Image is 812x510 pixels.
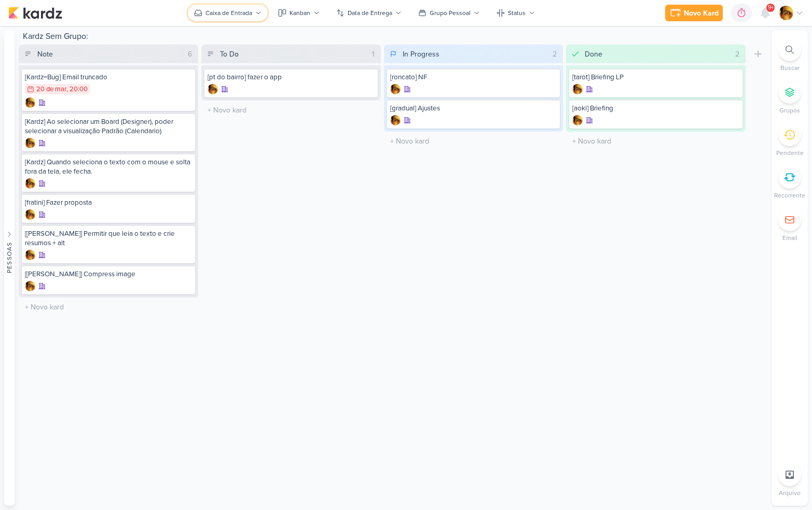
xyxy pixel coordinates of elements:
img: Leandro Guedes [572,115,583,125]
div: Criador(a): Leandro Guedes [208,84,218,94]
div: Novo Kard [684,8,719,19]
div: [Kardz] Quando seleciona o texto com o mouse e solta fora da tela, ele fecha. [25,158,192,176]
div: [amelia] Permitir que leia o texto e crie resumos + alt [25,229,192,248]
div: 2 [548,49,561,60]
div: Criador(a): Leandro Guedes [25,138,35,148]
div: [fratini] Fazer proposta [25,198,192,207]
input: + Novo kard [386,134,561,149]
p: Email [782,233,797,243]
img: Leandro Guedes [208,84,218,94]
div: [amelia] Compress image [25,270,192,279]
div: 20 de mar [36,86,66,93]
p: Pendente [776,148,804,158]
div: Criador(a): Leandro Guedes [25,209,35,220]
div: 1 [368,49,379,60]
div: [Kardz=Bug] Email truncado [25,73,192,82]
div: [tarot] Briefing LP [572,73,739,82]
img: Leandro Guedes [572,84,583,94]
div: Criador(a): Leandro Guedes [390,84,401,94]
div: Criador(a): Leandro Guedes [25,97,35,108]
div: Kardz Sem Grupo: [19,30,767,45]
div: Criador(a): Leandro Guedes [25,250,35,260]
img: Leandro Guedes [25,97,35,108]
div: Criador(a): Leandro Guedes [572,84,583,94]
p: Buscar [780,63,800,73]
span: 9+ [768,4,774,12]
div: [pt do bairro] fazer o app [208,73,375,82]
div: Pessoas [5,242,14,273]
img: kardz.app [8,7,62,19]
div: [gradual] Ajustes [390,104,557,113]
p: Recorrente [774,191,805,200]
input: + Novo kard [568,134,744,149]
img: Leandro Guedes [25,138,35,148]
input: + Novo kard [203,103,379,118]
div: 6 [184,49,196,60]
div: 2 [731,49,744,60]
img: Leandro Guedes [25,209,35,220]
div: Criador(a): Leandro Guedes [572,115,583,125]
button: Pessoas [4,30,15,506]
p: Grupos [779,106,800,115]
input: + Novo kard [21,300,196,315]
div: , 20:00 [66,86,88,93]
img: Leandro Guedes [390,115,401,125]
div: Criador(a): Leandro Guedes [390,115,401,125]
div: [Kardz] Ao selecionar um Board (Designer), poder selecionar a visualização Padrão (Calendario) [25,117,192,136]
div: Criador(a): Leandro Guedes [25,281,35,291]
img: Leandro Guedes [779,6,793,20]
p: Arquivo [779,488,801,498]
li: Ctrl + F [772,38,808,73]
div: [roncato] NF [390,73,557,82]
div: Criador(a): Leandro Guedes [25,178,35,189]
img: Leandro Guedes [25,178,35,189]
img: Leandro Guedes [390,84,401,94]
img: Leandro Guedes [25,281,35,291]
img: Leandro Guedes [25,250,35,260]
button: Novo Kard [665,5,723,21]
div: [aoki] Briefing [572,104,739,113]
